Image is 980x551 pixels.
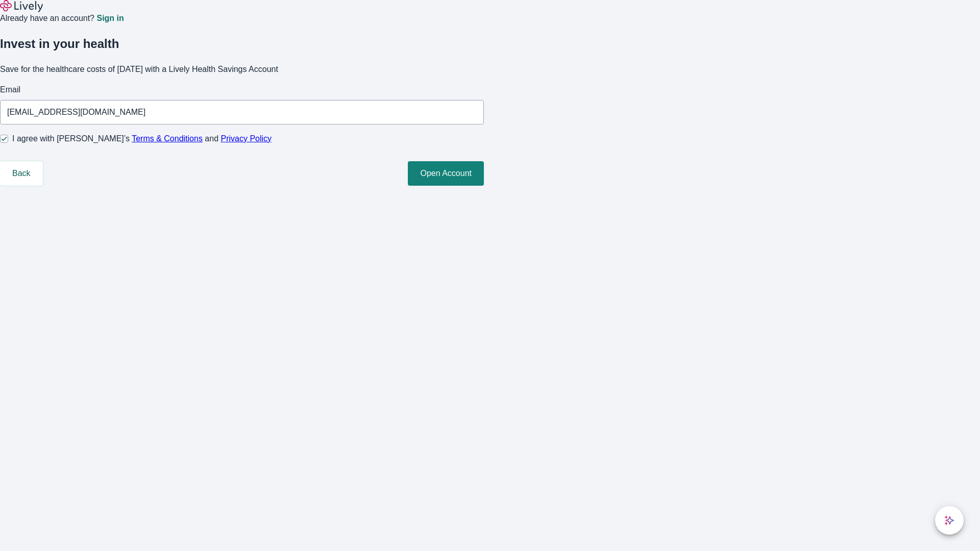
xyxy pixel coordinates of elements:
svg: Lively AI Assistant [944,515,954,525]
a: Privacy Policy [221,134,272,143]
span: I agree with [PERSON_NAME]’s and [12,133,272,145]
a: Terms & Conditions [132,134,203,143]
button: chat [935,506,964,535]
button: Open Account [408,161,484,186]
a: Sign in [96,14,124,22]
